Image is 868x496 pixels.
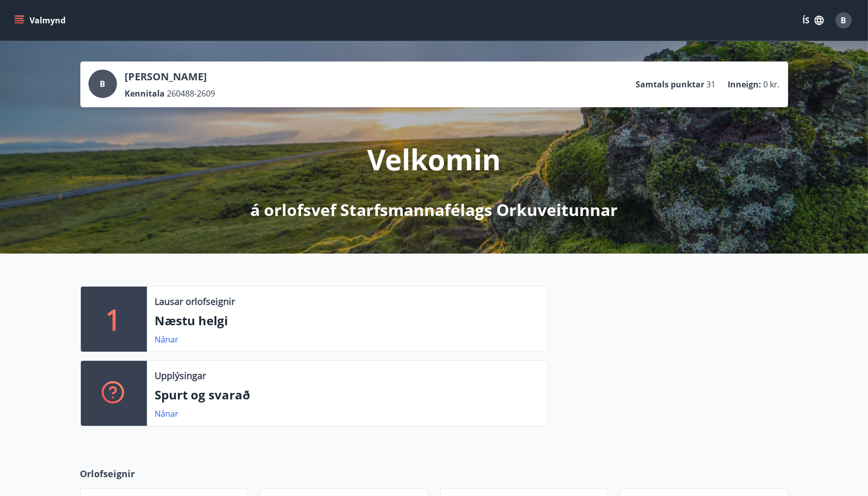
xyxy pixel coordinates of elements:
[80,467,135,480] span: Orlofseignir
[831,8,856,33] button: B
[155,295,235,308] p: Lausar orlofseignir
[367,140,501,178] p: Velkomin
[728,79,762,90] p: Inneign :
[155,386,540,404] p: Spurt og svarað
[250,199,618,221] p: á orlofsvef Starfsmannafélags Orkuveitunnar
[125,88,165,99] p: Kennitala
[167,88,216,99] span: 260488-2609
[12,11,70,29] button: menu
[636,79,705,90] p: Samtals punktar
[155,369,206,382] p: Upplýsingar
[155,408,179,419] a: Nánar
[100,78,105,89] span: B
[797,11,829,29] button: ÍS
[764,79,780,90] span: 0 kr.
[125,70,216,84] p: [PERSON_NAME]
[155,334,179,345] a: Nánar
[106,300,122,338] p: 1
[707,79,716,90] span: 31
[155,312,540,329] p: Næstu helgi
[841,15,847,26] span: B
